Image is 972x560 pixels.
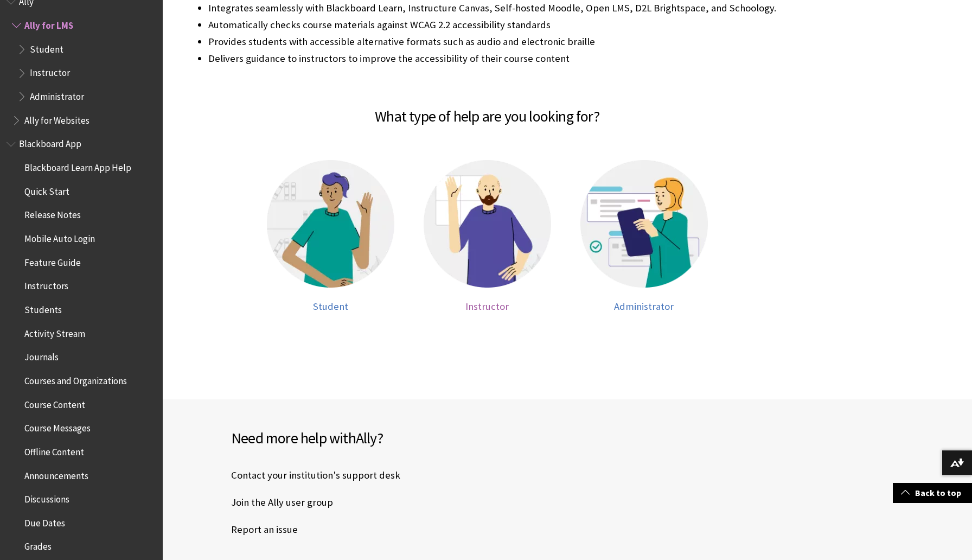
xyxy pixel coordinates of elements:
span: Students [24,301,62,315]
span: Grades [24,538,52,552]
span: Discussions [24,490,69,505]
img: Administrator [580,160,708,288]
span: Activity Stream [24,324,85,339]
span: Student [30,40,63,55]
li: Automatically checks course materials against WCAG 2.2 accessibility standards [208,17,801,33]
span: Feature Guide [24,253,81,268]
a: Student Student [263,160,398,313]
span: Blackboard Learn App Help [24,158,131,173]
li: Integrates seamlessly with Blackboard Learn, Instructure Canvas, Self-hosted Moodle, Open LMS, D2... [208,1,801,16]
li: Provides students with accessible alternative formats such as audio and electronic braille [208,34,801,49]
span: Student [313,300,348,313]
a: Administrator Administrator [577,160,712,313]
span: Mobile Auto Login [24,230,95,244]
span: Course Content [24,396,85,410]
span: Offline Content [24,443,84,457]
span: Courses and Organizations [24,372,127,386]
a: Back to top [893,483,972,503]
span: Administrator [614,300,674,313]
span: Release Notes [24,206,81,221]
span: Course Messages [24,419,91,434]
span: Quick Start [24,182,69,197]
a: Report an issue [231,521,298,538]
span: Blackboard App [19,135,81,150]
span: Announcements [24,467,88,481]
span: Due Dates [24,514,65,529]
img: Instructor [424,160,551,288]
span: Ally for Websites [24,111,89,126]
span: Instructors [24,277,68,292]
a: Contact your institution's support desk [231,467,400,483]
span: Administrator [30,87,84,102]
h2: What type of help are you looking for? [174,92,801,128]
li: Delivers guidance to instructors to improve the accessibility of their course content [208,51,801,81]
a: Instructor Instructor [420,160,555,313]
span: Ally for LMS [24,16,73,31]
h2: Need more help with ? [231,427,567,449]
span: Instructor [30,64,70,79]
img: Student [267,160,394,288]
a: Join the Ally user group [231,494,333,511]
span: Journals [24,348,59,363]
span: Instructor [465,300,509,313]
span: Ally [356,428,377,448]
